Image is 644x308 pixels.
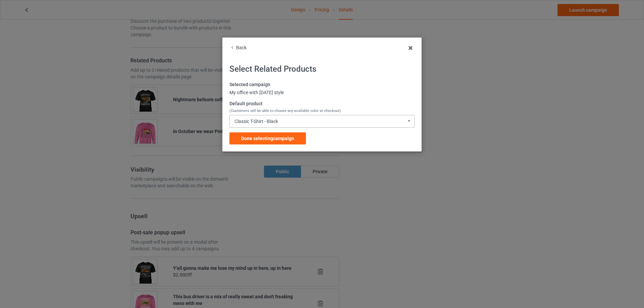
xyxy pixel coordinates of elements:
[234,119,278,124] div: Classic T-Shirt - Black
[229,109,341,113] span: (Customers will be able to choose any available color at checkout)
[229,81,415,88] label: Selected campaign
[241,136,294,141] span: Done selecting campaign
[229,101,415,114] label: Default product
[229,89,415,96] div: My office with [DATE] style
[229,64,415,74] h2: Select Related Products
[229,45,415,51] div: Back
